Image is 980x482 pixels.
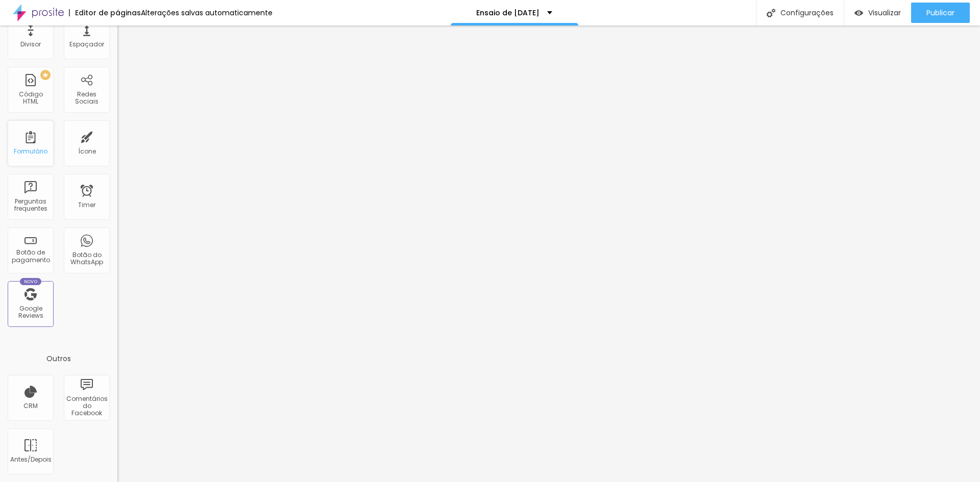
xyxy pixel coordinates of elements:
[14,148,47,155] div: Formulário
[10,91,51,106] div: Código HTML
[66,91,107,106] div: Redes Sociais
[10,305,51,320] div: Google Reviews
[868,9,901,17] span: Visualizar
[78,201,95,209] div: Timer
[10,456,51,463] div: Antes/Depois
[854,9,863,17] img: view-1.svg
[66,251,107,266] div: Botão do WhatsApp
[141,9,273,16] div: Alterações salvas automaticamente
[20,41,41,48] div: Divisor
[78,148,96,155] div: Ícone
[69,9,141,16] div: Editor de páginas
[926,9,954,17] span: Publicar
[10,249,51,264] div: Botão de pagamento
[66,395,107,417] div: Comentários do Facebook
[117,26,980,482] iframe: Editor
[767,9,775,17] img: Icone
[476,9,540,16] p: Ensaio de [DATE]
[10,198,51,213] div: Perguntas frequentes
[911,3,970,23] button: Publicar
[69,41,104,48] div: Espaçador
[20,278,42,285] div: Novo
[844,3,911,23] button: Visualizar
[23,402,38,410] div: CRM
